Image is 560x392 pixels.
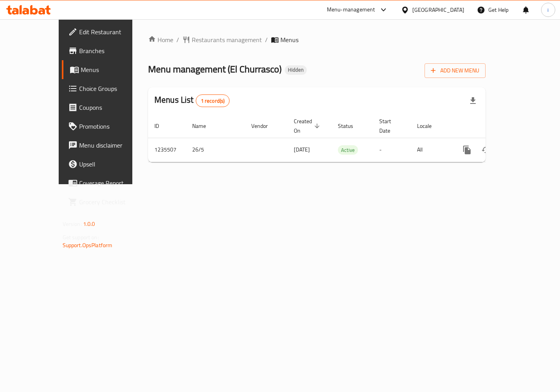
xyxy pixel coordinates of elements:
[83,219,95,229] span: 1.0.0
[186,138,245,162] td: 26/5
[338,121,363,131] span: Status
[547,6,549,14] span: i
[63,219,82,229] span: Version:
[280,35,299,44] span: Menus
[285,67,307,73] span: Hidden
[477,141,495,159] button: Change Status
[79,197,146,207] span: Grocery Checklist
[62,117,152,136] a: Promotions
[379,116,401,135] span: Start Date
[62,192,152,211] a: Grocery Checklist
[79,103,146,112] span: Coupons
[338,145,358,155] div: Active
[154,121,169,131] span: ID
[182,35,262,44] a: Restaurants management
[294,144,310,155] span: [DATE]
[148,138,186,162] td: 1235507
[79,141,146,150] span: Menu disclaimer
[431,66,479,76] span: Add New Menu
[79,46,146,55] span: Branches
[63,240,113,250] a: Support.OpsPlatform
[79,84,146,93] span: Choice Groups
[294,116,322,135] span: Created On
[412,6,464,14] div: [GEOGRAPHIC_DATA]
[148,35,486,44] nav: breadcrumb
[251,121,278,131] span: Vendor
[62,136,152,155] a: Menu disclaimer
[425,63,486,78] button: Add New Menu
[192,121,216,131] span: Name
[451,114,540,138] th: Actions
[79,159,146,169] span: Upsell
[192,35,262,44] span: Restaurants management
[62,22,152,41] a: Edit Restaurant
[148,35,173,44] a: Home
[338,146,358,155] span: Active
[62,155,152,174] a: Upsell
[196,94,230,107] div: Total records count
[464,91,482,110] div: Export file
[62,79,152,98] a: Choice Groups
[417,121,442,131] span: Locale
[62,98,152,117] a: Coupons
[62,60,152,79] a: Menus
[79,178,146,188] span: Coverage Report
[148,114,540,162] table: enhanced table
[458,141,477,159] button: more
[285,65,307,75] div: Hidden
[81,65,146,74] span: Menus
[62,174,152,192] a: Coverage Report
[196,97,230,105] span: 1 record(s)
[373,138,411,162] td: -
[63,232,99,242] span: Get support on:
[62,41,152,60] a: Branches
[148,60,282,78] span: Menu management ( El Churrasco )
[79,27,146,37] span: Edit Restaurant
[154,94,230,107] h2: Menus List
[265,35,268,44] li: /
[327,5,375,15] div: Menu-management
[411,138,451,162] td: All
[176,35,179,44] li: /
[79,122,146,131] span: Promotions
